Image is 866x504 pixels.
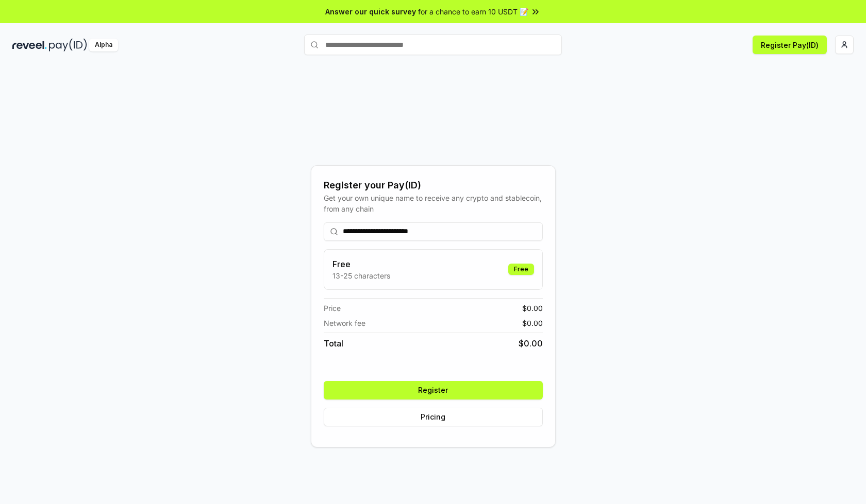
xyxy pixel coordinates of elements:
img: pay_id [49,39,87,51]
div: Alpha [89,39,118,51]
span: Price [324,303,341,314]
button: Pricing [324,408,543,426]
span: for a chance to earn 10 USDT 📝 [418,6,528,17]
div: Get your own unique name to receive any crypto and stablecoin, from any chain [324,193,543,214]
span: Answer our quick survey [325,6,416,17]
span: $ 0.00 [519,337,543,350]
span: Total [324,337,343,350]
p: 13-25 characters [332,270,390,281]
button: Register [324,381,543,399]
span: $ 0.00 [522,318,543,328]
span: Network fee [324,318,365,328]
span: $ 0.00 [522,303,543,314]
div: Register your Pay(ID) [324,178,543,193]
img: reveel_dark [12,39,47,51]
div: Free [508,264,534,275]
h3: Free [332,258,390,270]
button: Register Pay(ID) [753,36,827,54]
